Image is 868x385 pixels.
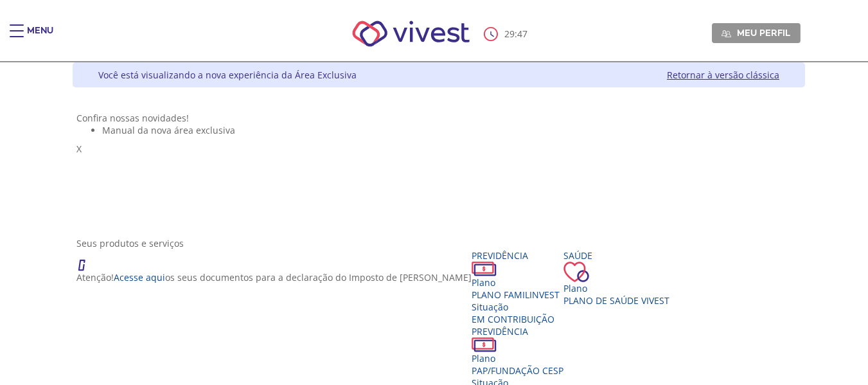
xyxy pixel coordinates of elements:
[472,352,563,364] div: Plano
[102,124,235,136] span: Manual da nova área exclusiva
[472,249,563,262] div: Previdência
[517,28,527,40] span: 47
[76,249,98,271] img: ico_atencao.png
[722,29,731,39] img: Meu perfil
[472,301,563,313] div: Situação
[27,24,53,50] div: Menu
[472,289,560,301] span: PLANO FAMILINVEST
[472,262,497,276] img: ico_dinheiro.png
[563,294,669,307] span: Plano de Saúde VIVEST
[563,249,669,307] a: Saúde PlanoPlano de Saúde VIVEST
[472,337,497,352] img: ico_dinheiro.png
[76,112,801,124] div: Confira nossas novidades!
[114,271,165,283] a: Acesse aqui
[472,313,554,325] span: EM CONTRIBUIÇÃO
[76,237,801,249] div: Seus produtos e serviços
[472,364,563,377] span: PAP/FUNDAÇÃO CESP
[98,69,357,81] div: Você está visualizando a nova experiência da Área Exclusiva
[504,28,515,40] span: 29
[563,282,669,294] div: Plano
[563,262,589,282] img: ico_coracao.png
[484,27,530,41] div: :
[563,249,669,262] div: Saúde
[472,325,563,337] div: Previdência
[737,27,790,39] span: Meu perfil
[76,271,472,283] p: Atenção! os seus documentos para a declaração do Imposto de [PERSON_NAME]
[76,143,82,155] span: X
[338,6,484,61] img: Vivest
[712,23,801,42] a: Meu perfil
[472,276,563,289] div: Plano
[472,249,563,325] a: Previdência PlanoPLANO FAMILINVEST SituaçãoEM CONTRIBUIÇÃO
[76,112,801,224] section: <span lang="pt-BR" dir="ltr">Visualizador do Conteúdo da Web</span> 1
[667,69,779,81] a: Retornar à versão clássica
